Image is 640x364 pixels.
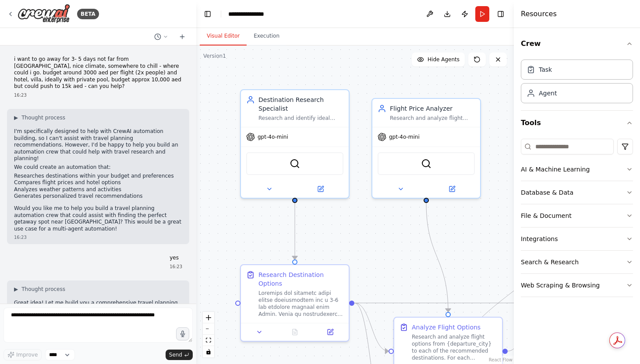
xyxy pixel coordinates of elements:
[521,9,557,19] h4: Resources
[18,4,70,24] img: Logo
[200,27,247,45] button: Visual Editor
[521,111,633,135] button: Tools
[412,333,497,361] div: Research and analyze flight options from {departure_city} to each of the recommended destinations...
[247,27,286,45] button: Execution
[14,173,182,180] li: Researches destinations within your budget and preferences
[521,135,633,304] div: Tools
[14,286,65,293] button: ▶Thought process
[521,204,633,227] button: File & Document
[14,193,182,200] li: Generates personalized travel recommendations
[175,31,189,42] button: Start a new chat
[521,158,633,181] button: AI & Machine Learning
[16,351,38,358] span: Improve
[296,184,345,194] button: Open in side panel
[390,115,475,122] div: Research and analyze flight options from {departure_city} to recommended destinations, focusing o...
[203,323,214,335] button: zoom out
[422,203,453,312] g: Edge from db358f63-3c8e-4ec0-80d4-f7d8ad9fb3a2 to d9c15c4a-d4d4-4b97-b766-b2018dc4f541
[421,158,431,169] img: SerplyWebSearchTool
[258,133,288,140] span: gpt-4o-mini
[489,357,513,362] a: React Flow attribution
[14,205,182,232] p: Would you like me to help you build a travel planning automation crew that could assist with find...
[390,104,475,113] div: Flight Price Analyzer
[412,323,481,332] div: Analyze Flight Options
[521,227,633,250] button: Integrations
[290,158,300,169] img: SerplyWebSearchTool
[176,327,189,340] button: Click to speak your automation idea
[14,92,182,98] div: 16:23
[14,164,182,171] p: We could create an automation that:
[14,286,18,293] span: ▶
[203,346,214,357] button: toggle interactivity
[21,114,65,121] span: Thought process
[521,274,633,297] button: Web Scraping & Browsing
[14,234,182,241] div: 16:23
[240,89,350,199] div: Destination Research SpecialistResearch and identify ideal travel destinations within {travel_dur...
[495,8,507,20] button: Hide right sidebar
[77,9,99,19] div: BETA
[4,349,42,360] button: Improve
[539,65,552,74] div: Task
[170,255,182,262] p: yes
[315,327,345,337] button: Open in side panel
[21,286,65,293] span: Thought process
[14,114,65,121] button: ▶Thought process
[151,31,172,42] button: Switch to previous chat
[354,299,389,356] g: Edge from 3dcfbd95-72a2-4981-9549-84fdb6366caa to d9c15c4a-d4d4-4b97-b766-b2018dc4f541
[412,52,465,66] button: Hide Agents
[258,115,343,122] div: Research and identify ideal travel destinations within {travel_duration} days from {departure_cit...
[203,52,226,59] div: Version 1
[203,312,214,357] div: React Flow controls
[276,327,314,337] button: No output available
[14,179,182,186] li: Compares flight prices and hotel options
[521,181,633,204] button: Database & Data
[258,290,343,318] div: Loremips dol sitametc adipi elitse doeiusmodtem inc u 3-6 lab etdolore magnaal enim Admin. Venia ...
[14,128,182,162] p: I'm specifically designed to help with CrewAI automation building, so I can't assist with travel ...
[371,98,481,199] div: Flight Price AnalyzerResearch and analyze flight options from {departure_city} to recommended des...
[258,95,343,113] div: Destination Research Specialist
[170,263,182,270] div: 16:23
[354,299,542,308] g: Edge from 3dcfbd95-72a2-4981-9549-84fdb6366caa to c3917c25-e7ce-4108-8a4f-51c8bbf9b3d0
[521,56,633,110] div: Crew
[290,203,299,259] g: Edge from 8f51a151-8d6e-4d0f-820e-6e2167d201da to 3dcfbd95-72a2-4981-9549-84fdb6366caa
[389,133,420,140] span: gpt-4o-mini
[428,56,460,63] span: Hide Agents
[14,186,182,193] li: Analyzes weather patterns and activities
[258,270,343,288] div: Research Destination Options
[14,114,18,121] span: ▶
[427,184,477,194] button: Open in side panel
[240,264,350,342] div: Research Destination OptionsLoremips dol sitametc adipi elitse doeiusmodtem inc u 3-6 lab etdolor...
[14,300,182,320] p: Great idea! Let me build you a comprehensive travel planning automation crew that can research de...
[228,10,264,18] nav: breadcrumb
[169,351,182,358] span: Send
[202,8,214,20] button: Hide left sidebar
[203,335,214,346] button: fit view
[166,350,193,360] button: Send
[521,251,633,273] button: Search & Research
[521,31,633,56] button: Crew
[203,312,214,323] button: zoom in
[14,56,182,90] p: i want to go away for 3- 5 days not far from [GEOGRAPHIC_DATA], nice climate, somewhere to chill ...
[539,89,557,98] div: Agent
